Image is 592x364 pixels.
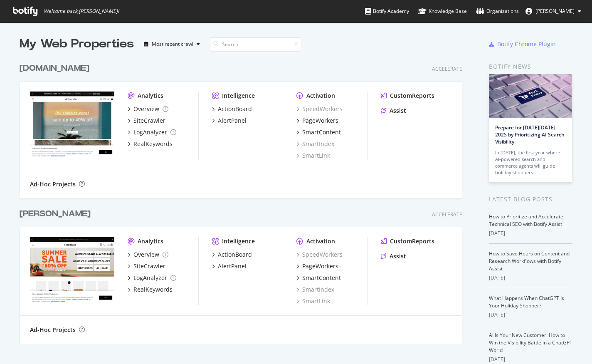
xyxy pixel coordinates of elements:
[489,195,572,204] div: Latest Blog Posts
[489,311,572,319] div: [DATE]
[302,274,341,282] div: SmartContent
[302,262,338,270] div: PageWorkers
[489,74,572,118] img: Prepare for Black Friday 2025 by Prioritizing AI Search Visibility
[141,37,203,51] button: Most recent crawl
[497,40,556,48] div: Botify Chrome Plugin
[212,250,252,259] a: ActionBoard
[152,42,193,47] div: Most recent crawl
[133,116,165,125] div: SiteCrawler
[133,140,173,148] div: RealKeywords
[489,40,556,48] a: Botify Chrome Plugin
[489,332,572,354] a: AI Is Your New Customer: How to Win the Visibility Battle in a ChatGPT World
[30,326,76,334] div: Ad-Hoc Projects
[128,250,168,259] a: Overview
[218,105,252,113] div: ActionBoard
[210,37,301,52] input: Search
[128,116,165,125] a: SiteCrawler
[365,7,409,15] div: Botify Academy
[20,62,89,74] div: [DOMAIN_NAME]
[296,116,338,125] a: PageWorkers
[296,274,341,282] a: SmartContent
[495,149,566,176] div: In [DATE], the first year where AI-powered search and commerce agents will guide holiday shoppers…
[128,262,165,270] a: SiteCrawler
[20,208,91,220] div: [PERSON_NAME]
[133,262,165,270] div: SiteCrawler
[489,213,563,228] a: How to Prioritize and Accelerate Technical SEO with Botify Assist
[381,106,406,115] a: Assist
[138,92,163,100] div: Analytics
[495,124,565,145] a: Prepare for [DATE][DATE] 2025 by Prioritizing AI Search Visibility
[306,92,335,100] div: Activation
[128,105,168,113] a: Overview
[302,128,341,136] div: SmartContent
[489,295,564,309] a: What Happens When ChatGPT Is Your Holiday Shopper?
[138,237,163,245] div: Analytics
[30,92,114,159] img: www.dolcevita.com
[489,62,572,71] div: Botify news
[296,262,338,270] a: PageWorkers
[218,262,247,270] div: AlertPanel
[476,7,519,15] div: Organizations
[489,250,570,272] a: How to Save Hours on Content and Research Workflows with Botify Assist
[212,262,247,270] a: AlertPanel
[296,285,334,294] a: SmartIndex
[128,285,173,294] a: RealKeywords
[390,92,434,100] div: CustomReports
[296,250,343,259] a: SpeedWorkers
[296,151,330,160] a: SmartLink
[432,211,462,218] div: Accelerate
[296,140,334,148] a: SmartIndex
[218,250,252,259] div: ActionBoard
[306,237,335,245] div: Activation
[381,92,434,100] a: CustomReports
[390,237,434,245] div: CustomReports
[128,274,176,282] a: LogAnalyzer
[218,116,247,125] div: AlertPanel
[296,105,343,113] a: SpeedWorkers
[489,356,572,363] div: [DATE]
[381,237,434,245] a: CustomReports
[489,274,572,282] div: [DATE]
[133,274,167,282] div: LogAnalyzer
[20,62,93,74] a: [DOMAIN_NAME]
[296,128,341,136] a: SmartContent
[381,252,406,260] a: Assist
[222,237,255,245] div: Intelligence
[133,250,159,259] div: Overview
[44,8,119,15] span: Welcome back, [PERSON_NAME] !
[20,208,94,220] a: [PERSON_NAME]
[133,285,173,294] div: RealKeywords
[489,230,572,237] div: [DATE]
[418,7,467,15] div: Knowledge Base
[30,180,76,188] div: Ad-Hoc Projects
[128,128,176,136] a: LogAnalyzer
[133,128,167,136] div: LogAnalyzer
[519,5,588,18] button: [PERSON_NAME]
[390,252,406,260] div: Assist
[212,116,247,125] a: AlertPanel
[222,92,255,100] div: Intelligence
[296,297,330,305] a: SmartLink
[302,116,338,125] div: PageWorkers
[20,52,469,344] div: grid
[128,140,173,148] a: RealKeywords
[535,7,575,15] span: Emily Campbell
[30,237,114,305] img: www.stevemadden.com
[133,105,159,113] div: Overview
[20,36,134,52] div: My Web Properties
[432,65,462,72] div: Accelerate
[212,105,252,113] a: ActionBoard
[390,106,406,115] div: Assist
